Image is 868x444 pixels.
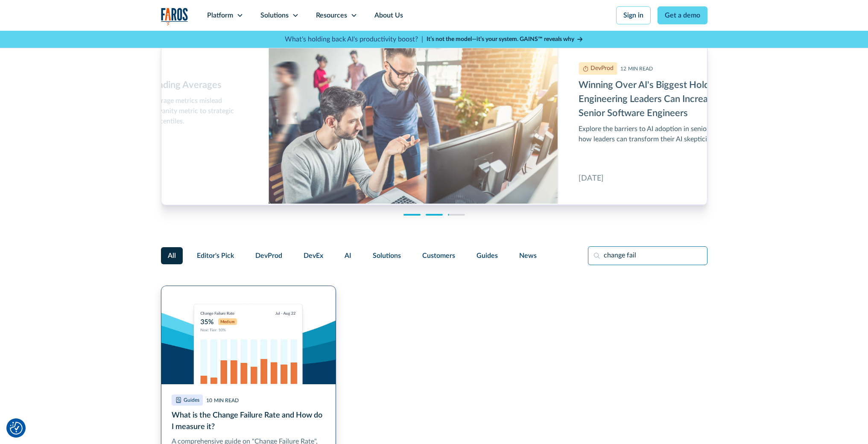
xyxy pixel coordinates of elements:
span: Editor's Pick [197,251,234,261]
div: Solutions [260,10,289,20]
span: Solutions [373,251,401,261]
a: Get a demo [658,6,707,24]
img: Revisit consent button [10,422,23,435]
span: DevProd [255,251,282,261]
strong: It’s not the model—it’s your system. GAINS™ reveals why [427,36,574,42]
span: Customers [422,251,455,261]
a: home [161,8,188,25]
div: cms-link [268,42,814,205]
input: Search resources [588,246,707,265]
p: What's holding back AI's productivity boost? | [285,34,423,44]
a: It’s not the model—it’s your system. GAINS™ reveals why [427,35,584,44]
div: Platform [207,10,233,20]
button: Cookie Settings [10,422,23,435]
span: DevEx [304,251,323,261]
span: Guides [476,251,498,261]
span: News [519,251,537,261]
span: All [168,251,176,261]
div: Resources [316,10,347,20]
span: AI [345,251,351,261]
img: Logo of the analytics and reporting company Faros. [161,8,188,25]
a: Winning Over AI's Biggest Holdouts: How Engineering Leaders Can Increase AI Adoption in Senior So... [268,42,814,205]
form: Filter Form [161,246,707,265]
a: Sign in [616,6,651,24]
